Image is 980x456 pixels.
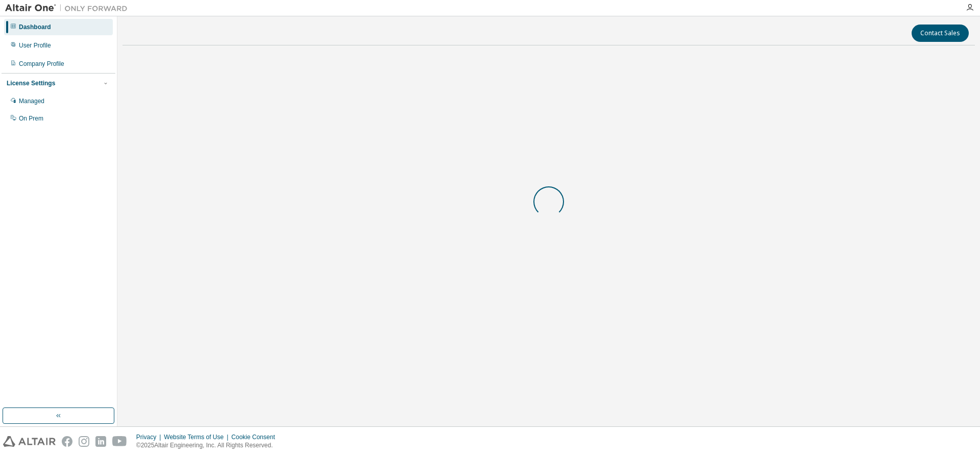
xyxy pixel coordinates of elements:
img: youtube.svg [112,436,127,447]
div: Dashboard [19,23,51,31]
img: linkedin.svg [95,436,106,447]
button: Contact Sales [912,25,969,42]
img: Altair One [5,3,133,13]
img: altair_logo.svg [3,436,56,447]
div: User Profile [19,41,51,50]
div: Website Terms of Use [164,433,231,441]
div: Privacy [136,433,164,441]
div: Cookie Consent [231,433,281,441]
div: On Prem [19,114,43,123]
p: © 2025 Altair Engineering, Inc. All Rights Reserved. [136,441,281,450]
img: facebook.svg [62,436,72,447]
div: License Settings [7,79,55,87]
div: Company Profile [19,60,64,68]
img: instagram.svg [79,436,89,447]
div: Managed [19,97,44,105]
